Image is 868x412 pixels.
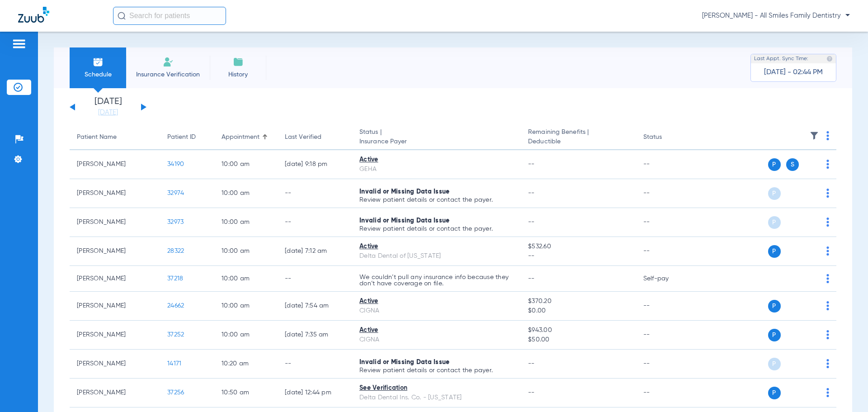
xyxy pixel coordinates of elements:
[528,242,628,251] span: $532.60
[359,226,514,232] p: Review patient details or contact the payer.
[167,133,196,142] div: Patient ID
[359,155,514,165] div: Active
[278,379,352,407] td: [DATE] 12:44 PM
[285,133,345,142] div: Last Verified
[768,245,781,258] span: P
[359,218,449,224] span: Invalid or Missing Data Issue
[359,326,514,335] div: Active
[636,150,697,179] td: --
[278,150,352,179] td: [DATE] 9:18 PM
[352,125,521,150] th: Status |
[826,160,829,169] img: group-dot-blue.svg
[826,274,829,283] img: group-dot-blue.svg
[278,321,352,350] td: [DATE] 7:35 AM
[93,57,104,67] img: Schedule
[70,150,160,179] td: [PERSON_NAME]
[528,306,628,316] span: $0.00
[528,219,535,225] span: --
[278,350,352,379] td: --
[214,379,278,407] td: 10:50 AM
[77,133,153,142] div: Patient Name
[359,242,514,251] div: Active
[528,326,628,335] span: $943.00
[636,237,697,266] td: --
[278,208,352,237] td: --
[214,179,278,208] td: 10:00 AM
[359,197,514,203] p: Review patient details or contact the payer.
[521,125,636,150] th: Remaining Benefits |
[70,350,160,379] td: [PERSON_NAME]
[167,133,207,142] div: Patient ID
[528,251,628,261] span: --
[826,131,829,140] img: group-dot-blue.svg
[278,237,352,266] td: [DATE] 7:12 AM
[359,251,514,261] div: Delta Dental of [US_STATE]
[768,387,781,399] span: P
[754,54,808,63] span: Last Appt. Sync Time:
[70,266,160,292] td: [PERSON_NAME]
[823,369,868,412] iframe: Chat Widget
[167,248,184,254] span: 28322
[768,158,781,171] span: P
[528,335,628,345] span: $50.00
[70,179,160,208] td: [PERSON_NAME]
[167,360,181,367] span: 14171
[217,70,259,79] span: History
[214,266,278,292] td: 10:00 AM
[768,300,781,313] span: P
[528,190,535,196] span: --
[214,321,278,350] td: 10:00 AM
[826,330,829,339] img: group-dot-blue.svg
[12,38,26,49] img: hamburger-icon
[528,275,535,282] span: --
[768,358,781,370] span: P
[359,367,514,374] p: Review patient details or contact the payer.
[214,208,278,237] td: 10:00 AM
[214,350,278,379] td: 10:20 AM
[167,303,184,309] span: 24662
[528,389,535,396] span: --
[826,189,829,198] img: group-dot-blue.svg
[285,133,321,142] div: Last Verified
[278,266,352,292] td: --
[826,218,829,227] img: group-dot-blue.svg
[233,57,244,67] img: History
[359,274,514,287] p: We couldn’t pull any insurance info because they don’t have coverage on file.
[528,360,535,367] span: --
[810,131,819,140] img: filter.svg
[359,297,514,306] div: Active
[826,246,829,256] img: group-dot-blue.svg
[359,189,449,195] span: Invalid or Missing Data Issue
[359,165,514,174] div: GEHA
[70,208,160,237] td: [PERSON_NAME]
[214,292,278,321] td: 10:00 AM
[113,7,226,25] input: Search for patients
[636,379,697,407] td: --
[81,108,135,117] a: [DATE]
[359,384,514,393] div: See Verification
[826,301,829,310] img: group-dot-blue.svg
[786,158,799,171] span: S
[359,137,514,147] span: Insurance Payer
[278,179,352,208] td: --
[76,70,119,79] span: Schedule
[636,292,697,321] td: --
[636,179,697,208] td: --
[528,137,628,147] span: Deductible
[636,321,697,350] td: --
[826,56,833,62] img: last sync help info
[764,68,823,77] span: [DATE] - 02:44 PM
[222,133,259,142] div: Appointment
[167,219,184,225] span: 32973
[359,359,449,365] span: Invalid or Missing Data Issue
[636,125,697,150] th: Status
[167,331,184,338] span: 37252
[359,306,514,316] div: CIGNA
[167,389,184,396] span: 37256
[768,187,781,200] span: P
[636,266,697,292] td: Self-pay
[167,190,184,196] span: 32974
[826,359,829,368] img: group-dot-blue.svg
[133,70,203,79] span: Insurance Verification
